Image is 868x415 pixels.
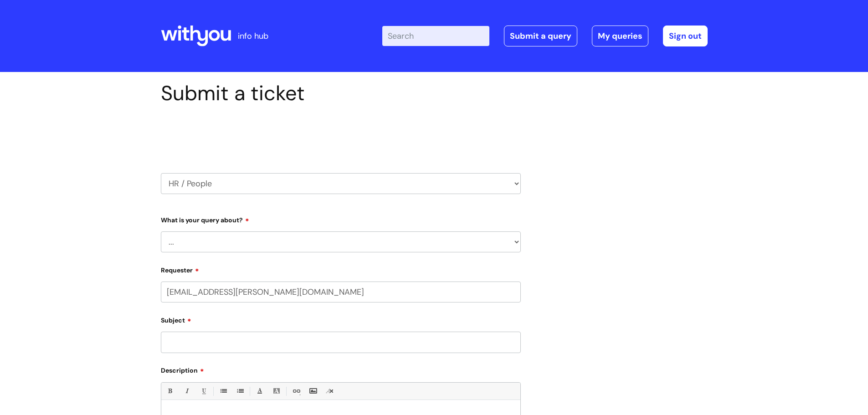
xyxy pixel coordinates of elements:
label: Description [161,364,521,374]
label: Subject [161,313,521,324]
a: Underline(Ctrl-U) [198,385,209,397]
h1: Submit a ticket [161,81,521,106]
p: info hub [238,29,268,43]
label: What is your query about? [161,213,521,224]
a: Font Color [254,385,265,397]
a: Remove formatting (Ctrl-\) [324,385,335,397]
a: 1. Ordered List (Ctrl-Shift-8) [234,385,246,397]
a: • Unordered List (Ctrl-Shift-7) [217,385,229,397]
input: Email [161,282,521,302]
label: Requester [161,263,521,274]
a: Sign out [663,26,708,46]
input: Search [382,26,489,46]
div: | - [382,26,708,46]
a: Back Color [271,385,282,397]
a: Bold (Ctrl-B) [164,385,175,397]
a: My queries [592,26,648,46]
h2: Select issue type [161,127,521,143]
a: Insert Image... [307,385,318,397]
a: Link [290,385,302,397]
a: Italic (Ctrl-I) [181,385,192,397]
a: Submit a query [504,26,577,46]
